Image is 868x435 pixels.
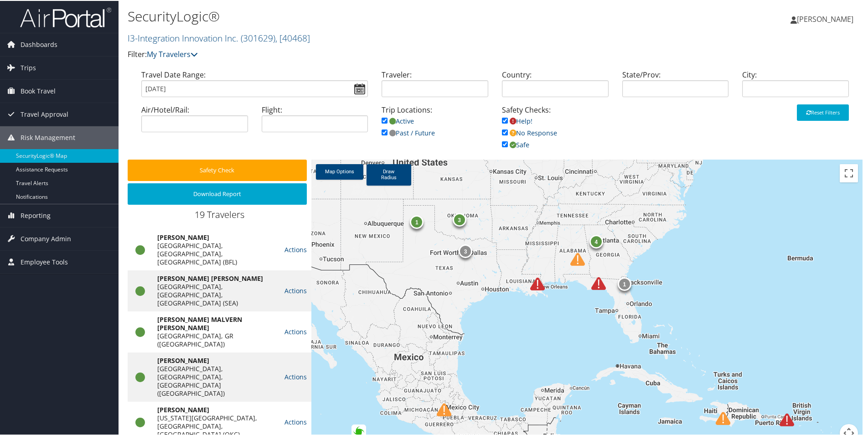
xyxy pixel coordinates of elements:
[147,48,198,58] a: My Travelers
[157,331,275,347] div: [GEOGRAPHIC_DATA], GR ([GEOGRAPHIC_DATA])
[459,243,472,257] div: 3
[255,104,375,139] div: Flight:
[452,212,466,226] div: 3
[502,140,529,148] a: Safe
[21,125,75,148] span: Risk Management
[275,31,310,43] span: , [ 40468 ]
[284,244,307,253] a: Actions
[284,285,307,294] a: Actions
[157,274,275,282] div: [PERSON_NAME] [PERSON_NAME]
[157,241,275,265] div: [GEOGRAPHIC_DATA], [GEOGRAPHIC_DATA], [GEOGRAPHIC_DATA] (BFL)
[617,276,631,290] div: 1
[316,163,363,179] a: Map Options
[134,68,375,104] div: Travel Date Range:
[128,6,618,25] h1: SecurityLogic®
[615,68,736,104] div: State/Prov:
[21,102,68,125] span: Travel Approval
[134,104,255,139] div: Air/Hotel/Rail:
[157,233,275,241] div: [PERSON_NAME]
[382,116,414,124] a: Active
[157,315,275,331] div: [PERSON_NAME] MALVERN [PERSON_NAME]
[495,104,615,159] div: Safety Checks:
[797,104,849,120] button: Reset Filters
[375,68,495,104] div: Traveler:
[21,203,51,226] span: Reporting
[284,326,307,335] a: Actions
[157,405,275,413] div: [PERSON_NAME]
[128,182,307,204] button: Download Report
[375,104,495,147] div: Trip Locations:
[157,282,275,306] div: [GEOGRAPHIC_DATA], [GEOGRAPHIC_DATA], [GEOGRAPHIC_DATA] (SEA)
[20,6,111,27] img: airportal-logo.png
[410,214,424,228] div: 1
[128,159,307,180] button: Safety Check
[367,163,411,185] a: Draw Radius
[284,372,307,380] a: Actions
[21,79,56,102] span: Book Travel
[157,356,275,364] div: [PERSON_NAME]
[840,163,858,181] button: Toggle fullscreen view
[797,13,853,23] span: [PERSON_NAME]
[241,31,275,43] span: ( 301629 )
[495,68,615,104] div: Country:
[735,68,856,104] div: City:
[382,128,435,136] a: Past / Future
[284,417,307,425] a: Actions
[128,31,310,43] a: I3-Integration Innovation Inc.
[128,207,311,225] div: 19 Travelers
[157,364,275,397] div: [GEOGRAPHIC_DATA], [GEOGRAPHIC_DATA], [GEOGRAPHIC_DATA] ([GEOGRAPHIC_DATA])
[589,234,603,248] div: 4
[21,227,71,249] span: Company Admin
[128,48,618,60] p: Filter:
[502,128,557,136] a: No Response
[790,5,863,32] a: [PERSON_NAME]
[21,32,57,55] span: Dashboards
[502,116,532,124] a: Help!
[21,250,68,273] span: Employee Tools
[21,56,36,78] span: Trips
